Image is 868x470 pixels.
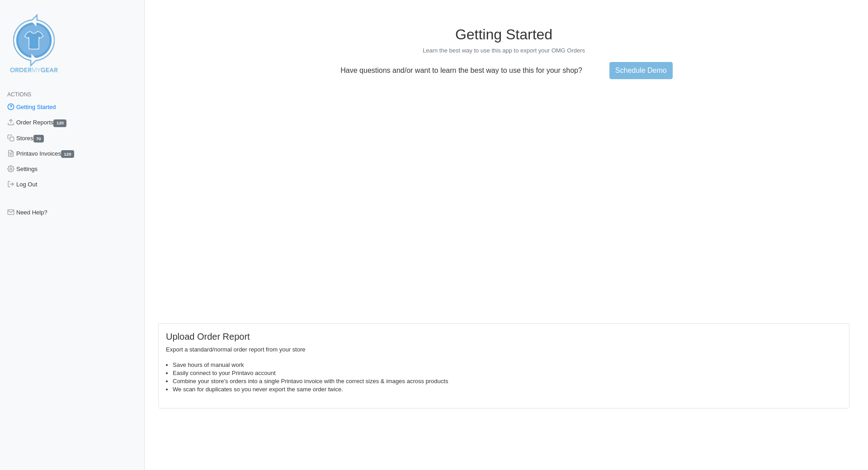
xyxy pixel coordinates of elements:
[166,331,842,342] h5: Upload Order Report
[7,91,31,98] span: Actions
[609,62,673,79] a: Schedule Demo
[61,150,74,158] span: 120
[173,385,842,394] li: We scan for duplicates so you never export the same order twice.
[166,346,842,354] p: Export a standard/normal order report from your store
[158,26,849,43] h1: Getting Started
[173,377,842,385] li: Combine your store's orders into a single Printavo invoice with the correct sizes & images across...
[173,361,842,369] li: Save hours of manual work
[53,119,66,127] span: 120
[173,369,842,377] li: Easily connect to your Printavo account
[33,135,44,142] span: 70
[158,47,849,55] p: Learn the best way to use this app to export your OMG Orders
[335,66,588,75] p: Have questions and/or want to learn the best way to use this for your shop?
